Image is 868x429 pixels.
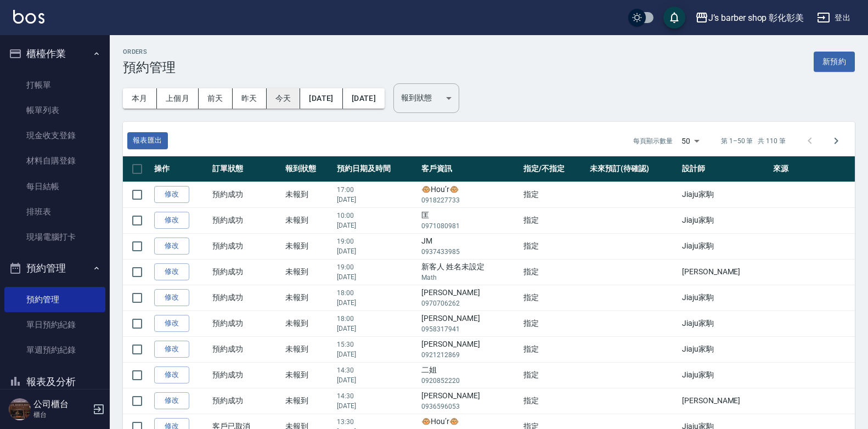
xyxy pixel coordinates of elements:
[9,398,31,420] img: Person
[210,259,283,285] td: 預約成功
[814,52,855,72] button: 新預約
[587,156,679,182] th: 未來預訂(待確認)
[337,375,416,385] p: [DATE]
[283,362,334,388] td: 未報到
[421,402,518,411] p: 0936596053
[210,336,283,362] td: 預約成功
[157,88,199,109] button: 上個月
[151,156,210,182] th: 操作
[283,182,334,207] td: 未報到
[4,98,105,123] a: 帳單列表
[337,365,416,375] p: 14:30
[283,336,334,362] td: 未報到
[337,195,416,205] p: [DATE]
[679,336,770,362] td: Jiaju家駒
[343,88,385,109] button: [DATE]
[337,262,416,272] p: 19:00
[233,88,267,109] button: 昨天
[337,246,416,256] p: [DATE]
[154,289,189,306] a: 修改
[419,388,521,414] td: [PERSON_NAME]
[421,273,518,283] p: Math
[421,324,518,334] p: 0958317941
[419,336,521,362] td: [PERSON_NAME]
[154,263,189,280] a: 修改
[679,311,770,336] td: Jiaju家駒
[521,259,587,285] td: 指定
[679,233,770,259] td: Jiaju家駒
[210,285,283,311] td: 預約成功
[4,312,105,337] a: 單日預約紀錄
[521,311,587,336] td: 指定
[679,362,770,388] td: Jiaju家駒
[337,298,416,308] p: [DATE]
[421,221,518,231] p: 0971080981
[337,324,416,334] p: [DATE]
[679,259,770,285] td: [PERSON_NAME]
[813,8,855,28] button: 登出
[421,376,518,386] p: 0920852220
[154,315,189,332] a: 修改
[679,285,770,311] td: Jiaju家駒
[521,362,587,388] td: 指定
[521,233,587,259] td: 指定
[421,298,518,308] p: 0970706262
[4,199,105,224] a: 排班表
[419,362,521,388] td: 二姐
[419,233,521,259] td: JM
[663,7,685,29] button: save
[4,123,105,148] a: 現金收支登錄
[823,128,849,154] button: Go to next page
[337,236,416,246] p: 19:00
[210,182,283,207] td: 預約成功
[419,311,521,336] td: [PERSON_NAME]
[199,88,233,109] button: 前天
[337,401,416,411] p: [DATE]
[123,48,176,55] h2: Orders
[421,195,518,205] p: 0918227733
[419,207,521,233] td: 匡
[419,182,521,207] td: 🐵Hou’r🐵
[127,132,168,149] button: 報表匯出
[633,136,673,146] p: 每頁顯示數量
[421,247,518,257] p: 0937433985
[154,212,189,229] a: 修改
[210,311,283,336] td: 預約成功
[4,148,105,173] a: 材料自購登錄
[210,156,283,182] th: 訂單狀態
[154,238,189,255] a: 修改
[154,341,189,358] a: 修改
[13,10,44,24] img: Logo
[123,88,157,109] button: 本月
[4,337,105,363] a: 單週預約紀錄
[300,88,342,109] button: [DATE]
[33,410,89,420] p: 櫃台
[334,156,419,182] th: 預約日期及時間
[267,88,301,109] button: 今天
[283,259,334,285] td: 未報到
[691,7,808,29] button: J’s barber shop 彰化彰美
[521,207,587,233] td: 指定
[337,391,416,401] p: 14:30
[283,207,334,233] td: 未報到
[4,39,105,68] button: 櫃檯作業
[210,207,283,233] td: 預約成功
[337,221,416,230] p: [DATE]
[283,388,334,414] td: 未報到
[419,285,521,311] td: [PERSON_NAME]
[521,182,587,207] td: 指定
[33,399,89,410] h5: 公司櫃台
[337,185,416,195] p: 17:00
[521,156,587,182] th: 指定/不指定
[679,207,770,233] td: Jiaju家駒
[4,174,105,199] a: 每日結帳
[4,224,105,250] a: 現場電腦打卡
[679,388,770,414] td: [PERSON_NAME]
[521,285,587,311] td: 指定
[283,156,334,182] th: 報到狀態
[4,72,105,98] a: 打帳單
[770,156,855,182] th: 來源
[814,56,855,66] a: 新預約
[337,211,416,221] p: 10:00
